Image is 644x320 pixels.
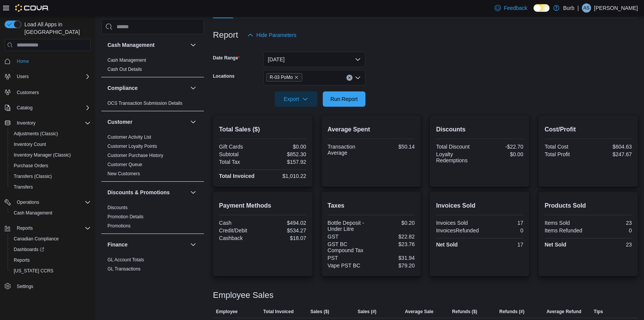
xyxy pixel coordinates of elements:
span: Inventory Count [14,141,46,147]
h2: Total Sales ($) [219,125,306,134]
div: $852.30 [264,151,306,157]
span: [US_STATE] CCRS [14,268,53,274]
div: $79.20 [373,262,415,269]
div: Cash Management [101,56,204,77]
span: Refunds ($) [452,309,477,315]
label: Date Range [213,55,240,61]
button: Inventory Manager (Classic) [8,150,94,160]
div: 0 [590,227,632,234]
span: Users [17,74,29,80]
button: Reports [8,255,94,266]
button: Export [275,91,317,107]
span: R-03 PoMo [266,73,303,82]
span: Home [14,56,91,66]
button: Discounts & Promotions [107,189,187,196]
span: Inventory [14,118,91,128]
button: Adjustments (Classic) [8,128,94,139]
span: Cash Management [14,210,52,216]
a: Transfers [11,182,36,192]
span: Purchase Orders [11,161,91,170]
div: 17 [481,220,523,226]
span: Customers [17,90,39,96]
button: Open list of options [355,75,361,81]
div: -$22.70 [481,144,523,150]
span: Washington CCRS [11,266,91,275]
span: Hide Parameters [256,31,296,39]
div: Finance [101,255,204,277]
div: Loyalty Redemptions [436,151,478,163]
div: Bottle Deposit - Under Litre [328,220,370,232]
span: Average Refund [546,309,582,315]
div: Items Sold [545,220,586,226]
div: Transaction Average [328,144,370,156]
a: Transfers (Classic) [11,172,55,181]
strong: Net Sold [545,242,566,248]
h2: Products Sold [545,201,632,210]
div: $23.76 [373,241,415,247]
h3: Cash Management [107,41,155,49]
span: Customer Loyalty Points [107,143,157,149]
button: [US_STATE] CCRS [8,266,94,276]
div: Compliance [101,99,204,111]
div: $534.27 [264,227,306,234]
span: Canadian Compliance [14,236,59,242]
nav: Complex example [5,53,91,312]
h2: Cost/Profit [545,125,632,134]
h3: Report [213,30,238,40]
button: Users [2,71,94,82]
button: Inventory Count [8,139,94,150]
a: Discounts [107,205,128,210]
span: Promotion Details [107,214,144,220]
h2: Payment Methods [219,201,306,210]
a: Adjustments (Classic) [11,129,61,138]
button: Cash Management [8,208,94,218]
p: [PERSON_NAME] [594,3,638,13]
button: Customer [189,117,198,126]
label: Locations [213,73,235,79]
span: Catalog [17,105,32,111]
a: Promotion Details [107,214,144,219]
a: Customer Activity List [107,134,151,140]
div: $22.82 [373,234,415,240]
span: Reports [14,224,91,233]
a: GL Account Totals [107,257,144,262]
img: Cova [15,4,49,12]
div: $247.67 [590,151,632,157]
button: Cash Management [189,40,198,50]
h2: Taxes [328,201,415,210]
div: Invoices Sold [436,220,478,226]
span: GL Account Totals [107,257,144,263]
div: Subtotal [219,151,261,157]
a: GL Transactions [107,266,141,272]
div: GST BC Compound Tax [328,241,370,253]
span: Adjustments (Classic) [14,131,58,137]
h3: Compliance [107,84,138,92]
button: Home [2,56,94,67]
span: Sales (#) [358,309,376,315]
span: Inventory Count [11,140,91,149]
a: Reports [11,256,33,265]
a: Settings [14,282,36,291]
span: Transfers [11,182,91,192]
button: Settings [2,281,94,292]
button: Customer [107,118,187,126]
input: Dark Mode [533,4,549,12]
button: Hide Parameters [244,27,300,43]
a: [US_STATE] CCRS [11,266,56,275]
a: OCS Transaction Submission Details [107,101,183,106]
div: Total Cost [545,144,586,150]
div: Vape PST BC [328,262,370,269]
h2: Discounts [436,125,523,134]
div: $0.00 [264,144,306,150]
a: Purchase Orders [11,161,51,170]
span: Inventory [17,120,35,126]
div: $18.07 [264,235,306,241]
a: Inventory Manager (Classic) [11,150,74,160]
a: Dashboards [8,244,94,255]
button: Transfers (Classic) [8,171,94,182]
div: Total Discount [436,144,478,150]
button: Run Report [323,91,365,107]
div: Customer [101,133,204,181]
div: PST [328,255,370,261]
div: GST [328,234,370,240]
